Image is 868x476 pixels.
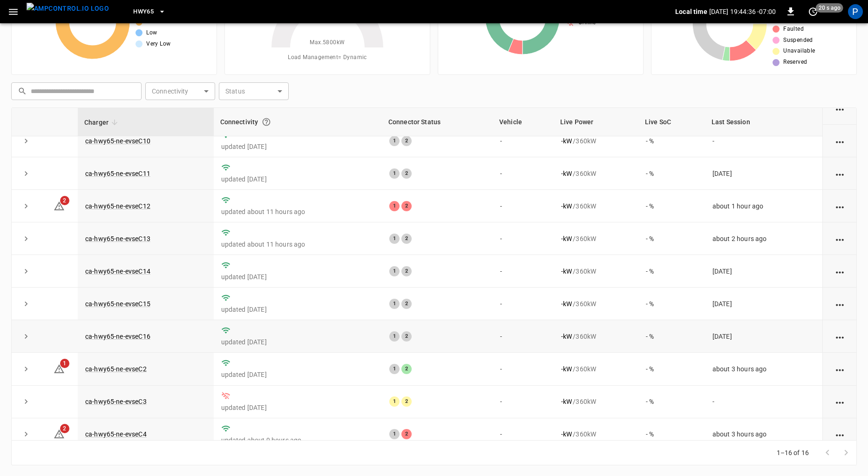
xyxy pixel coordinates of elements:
div: action cell options [834,201,846,211]
td: - % [638,320,705,353]
div: 1 [389,429,400,439]
span: 2 [60,196,69,205]
button: set refresh interval [806,4,821,19]
p: - kW [561,397,572,406]
a: ca-hwy65-ne-evseC3 [85,398,147,405]
div: 2 [401,136,412,146]
div: 1 [389,201,400,211]
p: updated [DATE] [221,403,374,412]
div: 1 [389,168,400,179]
div: action cell options [834,397,846,406]
div: / 360 kW [561,136,631,146]
div: 1 [389,396,400,407]
a: 2 [54,202,65,209]
td: - [493,320,554,353]
span: Suspended [783,36,813,45]
a: ca-hwy65-ne-evseC14 [85,268,150,275]
button: expand row [19,395,33,409]
p: - kW [561,429,572,439]
td: - [493,190,554,222]
p: updated [DATE] [221,370,374,379]
span: HWY65 [133,7,154,17]
p: updated [DATE] [221,174,374,184]
a: ca-hwy65-ne-evseC16 [85,333,150,340]
p: - kW [561,201,572,211]
div: action cell options [834,429,846,439]
td: [DATE] [705,157,822,190]
td: - [493,125,554,157]
span: Max. 5800 kW [310,38,345,47]
p: updated [DATE] [221,142,374,151]
div: 2 [401,266,412,276]
p: updated [DATE] [221,305,374,314]
th: Last Session [705,108,822,136]
span: Charger [84,117,121,128]
p: - kW [561,136,572,146]
td: - [493,222,554,255]
div: action cell options [834,267,846,276]
td: - % [638,157,705,190]
a: 1 [54,365,65,372]
p: updated about 11 hours ago [221,240,374,249]
th: Live Power [554,108,638,136]
p: - kW [561,332,572,341]
td: - [493,288,554,320]
th: Vehicle [493,108,554,136]
td: - [493,255,554,288]
div: 2 [401,168,412,179]
div: action cell options [834,364,846,374]
img: ampcontrol.io logo [27,3,109,14]
td: about 2 hours ago [705,222,822,255]
a: ca-hwy65-ne-evseC11 [85,170,150,177]
p: updated about 9 hours ago [221,436,374,445]
p: - kW [561,364,572,374]
div: 2 [401,429,412,439]
button: expand row [19,232,33,246]
div: 2 [401,331,412,342]
div: / 360 kW [561,201,631,211]
div: action cell options [834,234,846,243]
th: Connector Status [382,108,493,136]
a: 2 [54,430,65,437]
td: - % [638,288,705,320]
td: - % [638,386,705,418]
div: 1 [389,234,400,244]
span: Faulted [783,25,804,34]
div: / 360 kW [561,267,631,276]
p: - kW [561,299,572,308]
td: - % [638,418,705,451]
a: ca-hwy65-ne-evseC12 [85,202,150,210]
a: ca-hwy65-ne-evseC2 [85,365,147,373]
td: [DATE] [705,255,822,288]
div: / 360 kW [561,429,631,439]
p: - kW [561,169,572,178]
button: HWY65 [129,3,170,21]
td: - [493,418,554,451]
div: action cell options [834,104,846,113]
td: - [493,386,554,418]
button: expand row [19,199,33,213]
td: - [493,353,554,385]
div: 2 [401,201,412,211]
button: expand row [19,297,33,311]
p: 1–16 of 16 [777,448,809,457]
div: 2 [401,364,412,374]
div: Connectivity [220,114,375,130]
div: action cell options [834,169,846,178]
button: expand row [19,362,33,376]
div: action cell options [834,299,846,308]
span: Very Low [146,40,170,49]
td: about 3 hours ago [705,353,822,385]
span: Unavailable [783,47,815,56]
span: 1 [60,359,69,368]
span: 2 [60,424,69,433]
p: Local time [675,7,707,16]
div: / 360 kW [561,234,631,243]
span: Load Management = Dynamic [288,53,367,62]
p: updated about 11 hours ago [221,207,374,216]
div: 2 [401,234,412,244]
td: - % [638,222,705,255]
p: - kW [561,267,572,276]
button: Connection between the charger and our software. [258,114,275,130]
span: Low [146,28,157,38]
